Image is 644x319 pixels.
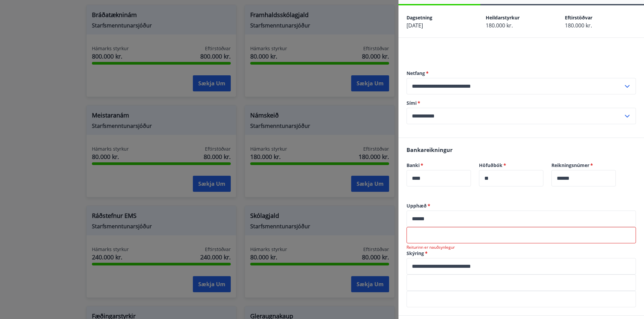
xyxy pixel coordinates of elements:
label: Höfuðbók [479,162,543,169]
span: Bankareikningur [407,146,452,154]
label: Netfang [407,70,636,77]
span: Eftirstöðvar [565,14,592,21]
div: Skýring [407,258,636,274]
label: Skýring [407,250,636,257]
label: Upphæð [407,203,636,209]
span: 180.000 kr. [565,22,592,29]
span: Heildarstyrkur [486,14,520,21]
label: Reikningsnúmer [551,162,616,169]
label: Banki [407,162,471,169]
label: Sími [407,100,636,106]
span: [DATE] [407,22,423,29]
span: Dagsetning [407,14,432,21]
div: Upphæð [407,211,636,227]
span: 180.000 kr. [486,22,513,29]
p: Reiturinn er nauðsynlegur [407,245,636,250]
